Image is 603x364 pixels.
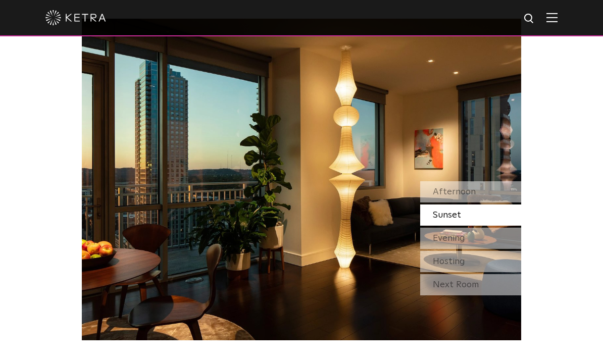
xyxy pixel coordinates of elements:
img: search icon [523,13,536,25]
img: SS_HBD_LivingRoom_Desktop_02 [82,19,521,340]
span: Sunset [433,211,461,220]
span: Afternoon [433,187,476,196]
img: Hamburger%20Nav.svg [546,13,558,22]
span: Hosting [433,257,465,266]
span: Evening [433,234,465,243]
img: ketra-logo-2019-white [45,10,106,25]
div: Next Room [420,274,521,295]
